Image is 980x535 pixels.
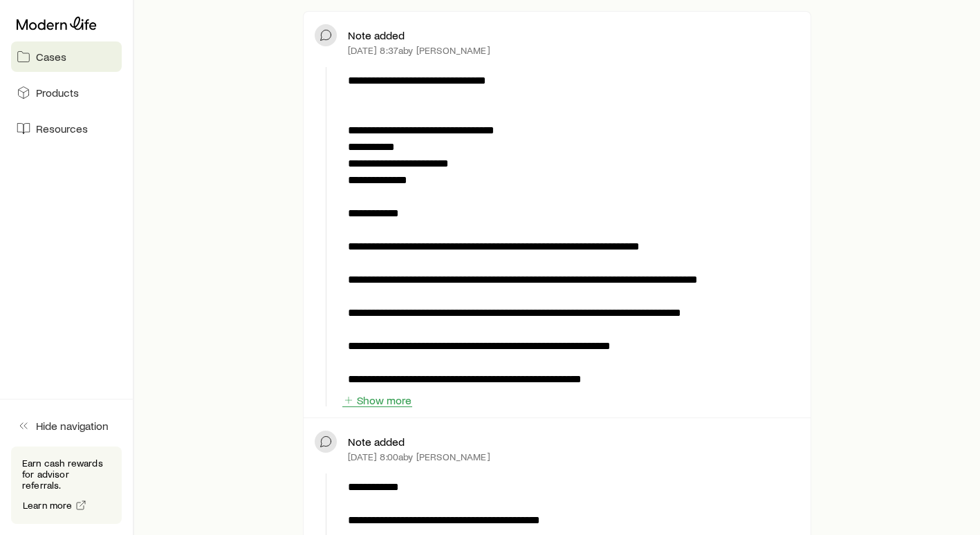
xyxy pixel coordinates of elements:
span: Cases [36,50,66,64]
p: Earn cash rewards for advisor referrals. [22,458,111,491]
button: Show more [342,394,412,407]
button: Hide navigation [11,411,122,441]
a: Resources [11,113,122,144]
p: [DATE] 8:00a by [PERSON_NAME] [348,451,490,462]
p: [DATE] 8:37a by [PERSON_NAME] [348,45,490,56]
p: Note added [348,435,405,449]
p: Note added [348,28,405,42]
div: Earn cash rewards for advisor referrals.Learn more [11,447,122,524]
span: Learn more [23,500,73,510]
span: Resources [36,122,88,135]
a: Products [11,77,122,108]
span: Hide navigation [36,419,109,433]
a: Cases [11,41,122,72]
span: Products [36,86,79,100]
